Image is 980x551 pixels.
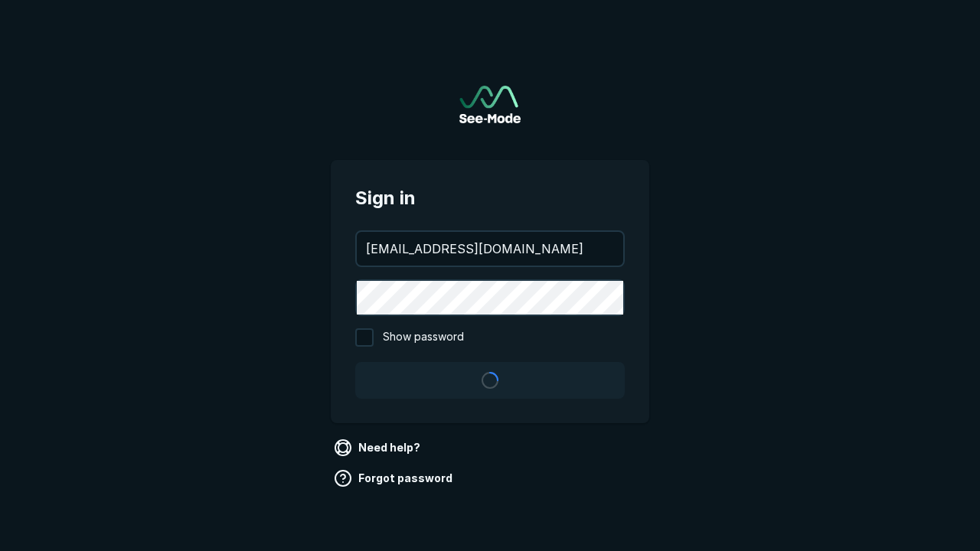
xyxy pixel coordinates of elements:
img: See-Mode Logo [459,86,521,123]
a: Forgot password [331,466,459,491]
a: Go to sign in [459,86,521,123]
a: Need help? [331,435,426,460]
span: Sign in [355,184,625,212]
input: your@email.com [357,232,623,266]
span: Show password [383,328,464,347]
